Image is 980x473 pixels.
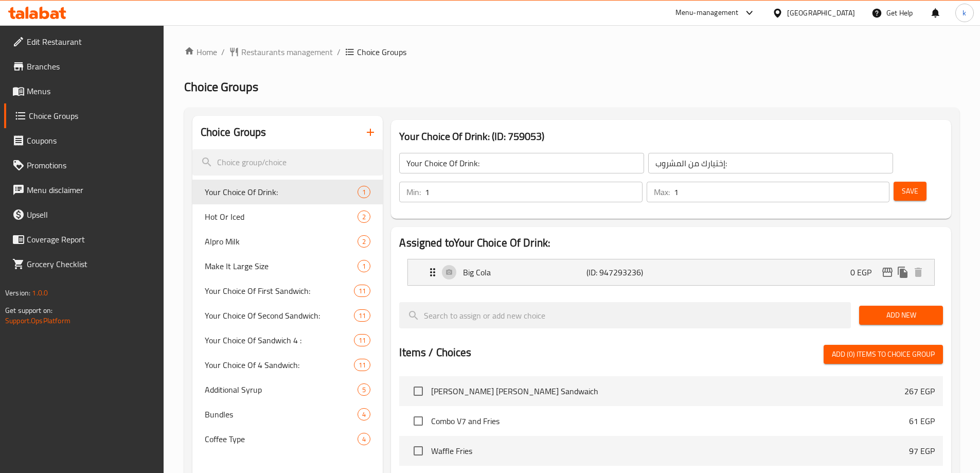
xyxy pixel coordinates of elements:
span: Grocery Checklist [27,258,155,270]
span: 4 [358,410,370,419]
p: 0 EGP [850,266,880,278]
div: Choices [358,260,370,272]
span: 2 [358,237,370,247]
span: 1 [358,261,370,271]
span: k [963,7,966,19]
h3: Your Choice Of Drink: (ID: 759053) [399,128,943,145]
span: Your Choice Of First Sandwich: [205,285,354,297]
a: Restaurants management [229,46,333,58]
span: Bundles [205,408,358,421]
span: Coffee Type [205,433,358,445]
div: Expand [408,259,934,285]
span: Hot Or Iced [205,211,358,223]
div: Additional Syrup5 [192,377,383,402]
a: Edit Restaurant [4,29,164,54]
div: Coffee Type4 [192,427,383,451]
span: 2 [358,212,370,222]
span: Upsell [27,208,155,221]
div: Alpro Milk2 [192,229,383,254]
h2: Choice Groups [201,125,266,140]
div: Choices [358,383,370,396]
button: duplicate [895,265,911,280]
span: Coupons [27,134,155,147]
span: Version: [5,286,30,300]
span: 11 [354,336,370,345]
div: Make It Large Size1 [192,254,383,278]
p: Big Cola [463,266,586,278]
p: (ID: 947293236) [586,266,669,278]
div: Choices [358,211,370,223]
span: Save [902,185,918,198]
span: Select choice [407,410,429,432]
span: Choice Groups [184,75,258,98]
button: Add New [859,306,943,325]
div: Choices [354,285,370,297]
span: Get support on: [5,304,52,317]
div: Choices [358,408,370,421]
span: 1 [358,187,370,197]
span: Select choice [407,380,429,402]
input: search [399,302,851,328]
a: Menu disclaimer [4,178,164,202]
li: / [221,46,225,58]
span: Your Choice Of Second Sandwich: [205,309,354,322]
p: 267 EGP [904,385,935,397]
h2: Items / Choices [399,345,471,360]
div: Your Choice Of 4 Sandwich:11 [192,353,383,377]
p: 61 EGP [909,415,935,427]
span: Select choice [407,440,429,462]
span: 1.0.0 [32,286,48,300]
div: Choices [354,309,370,322]
div: Your Choice Of First Sandwich:11 [192,278,383,303]
li: / [337,46,341,58]
span: 11 [354,286,370,296]
span: Edit Restaurant [27,36,155,48]
p: 97 EGP [909,445,935,457]
span: Choice Groups [357,46,406,58]
div: Bundles4 [192,402,383,427]
p: Max: [654,186,670,198]
a: Menus [4,79,164,103]
a: Branches [4,54,164,79]
div: Your Choice Of Drink:1 [192,180,383,204]
a: Coverage Report [4,227,164,252]
span: Make It Large Size [205,260,358,272]
button: edit [880,265,895,280]
span: 11 [354,311,370,321]
a: Grocery Checklist [4,252,164,276]
button: Add (0) items to choice group [824,345,943,364]
span: Menus [27,85,155,97]
div: Choices [358,433,370,445]
a: Promotions [4,153,164,178]
span: 5 [358,385,370,395]
a: Upsell [4,202,164,227]
a: Support.OpsPlatform [5,314,70,327]
div: Menu-management [675,7,739,19]
a: Home [184,46,217,58]
span: 11 [354,360,370,370]
nav: breadcrumb [184,46,959,58]
span: Alpro Milk [205,235,358,248]
span: Your Choice Of Sandwich 4 : [205,334,354,346]
div: Choices [358,235,370,248]
span: Combo V7 and Fries [431,415,909,427]
button: Save [894,182,926,201]
span: Additional Syrup [205,383,358,396]
span: 4 [358,434,370,444]
div: Your Choice Of Sandwich 4 :11 [192,328,383,353]
span: Promotions [27,159,155,171]
span: Menu disclaimer [27,184,155,196]
span: Branches [27,60,155,73]
span: Add New [867,309,935,322]
span: Add (0) items to choice group [832,348,935,361]
div: Choices [354,334,370,346]
li: Expand [399,255,943,290]
a: Choice Groups [4,103,164,128]
div: Hot Or Iced2 [192,204,383,229]
p: Min: [406,186,421,198]
h2: Assigned to Your Choice Of Drink: [399,235,943,251]
div: Choices [354,359,370,371]
span: Choice Groups [29,110,155,122]
a: Coupons [4,128,164,153]
span: Restaurants management [241,46,333,58]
